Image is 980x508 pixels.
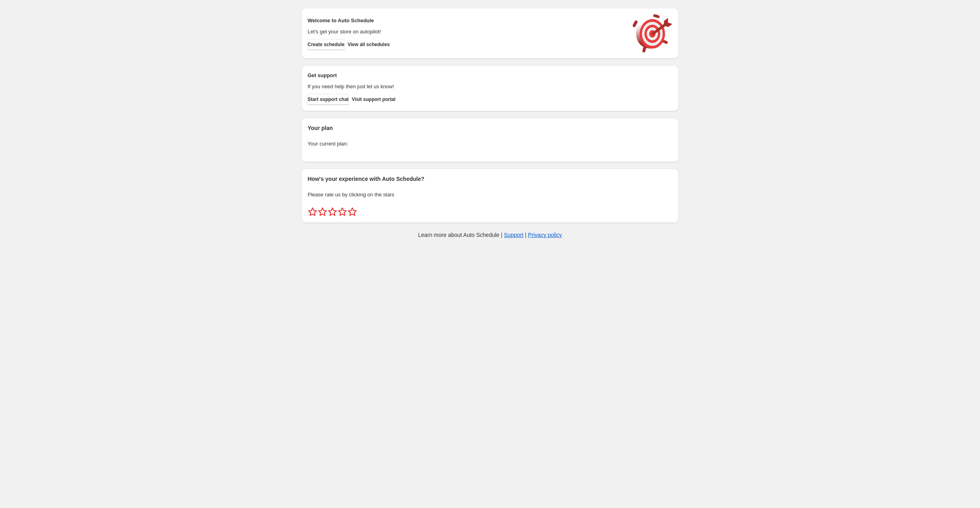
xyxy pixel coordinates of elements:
span: Create schedule [308,41,345,48]
h2: Get support [308,72,625,79]
p: Your current plan: [308,140,672,148]
a: Privacy policy [528,232,562,238]
p: If you need help then just let us know! [308,83,625,91]
span: Visit support portal [352,96,395,103]
span: View all schedules [348,41,390,48]
span: Start support chat [308,96,349,103]
h2: Welcome to Auto Schedule [308,17,625,25]
h2: How's your experience with Auto Schedule? [308,175,672,183]
h2: Your plan [308,124,672,132]
p: Let's get your store on autopilot! [308,28,625,36]
p: Learn more about Auto Schedule | | [418,231,562,239]
button: Create schedule [308,39,345,50]
a: Support [504,232,523,238]
a: Visit support portal [352,94,395,105]
button: View all schedules [348,39,390,50]
p: Please rate us by clicking on the stars [308,191,672,199]
a: Start support chat [308,94,349,105]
